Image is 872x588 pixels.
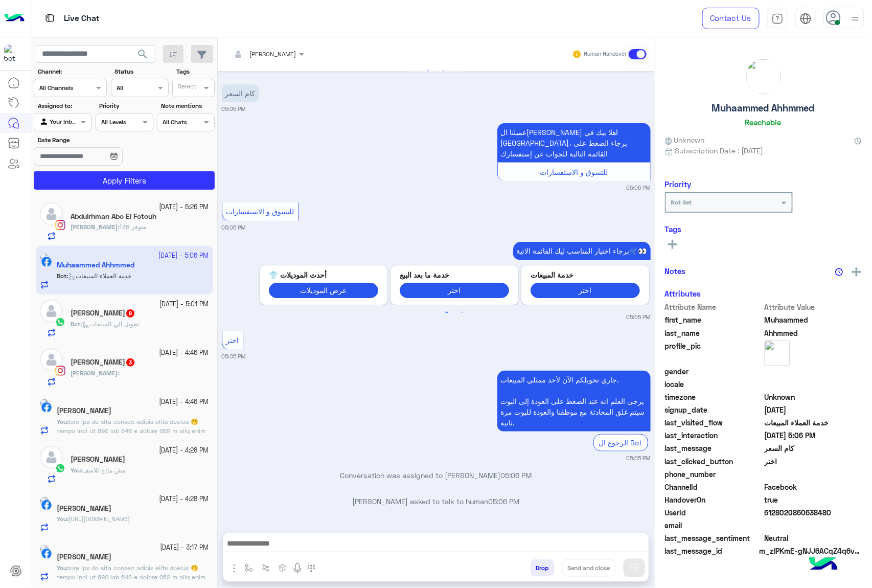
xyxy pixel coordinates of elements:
[57,406,111,415] h5: Ezat Adel
[114,67,167,76] label: Status
[40,446,63,469] img: defaultAdmin.png
[82,466,125,474] span: مش متاح للاسف
[531,559,555,577] button: Drop
[34,171,215,190] button: Apply Filters
[497,371,651,432] p: 12/10/2025, 5:05 PM
[55,366,65,376] img: Instagram
[57,564,68,572] b: :
[665,546,758,556] span: last_message_id
[497,123,651,163] p: 12/10/2025, 5:05 PM
[765,430,862,441] span: 2025-10-12T14:06:01.413Z
[4,44,22,63] img: 713415422032625
[71,320,82,328] b: :
[222,84,259,102] p: 12/10/2025, 5:05 PM
[746,59,781,94] img: picture
[665,379,763,390] span: locale
[852,267,861,277] img: add
[665,507,763,518] span: UserId
[262,564,270,572] img: Trigger scenario
[38,67,106,76] label: Channel:
[159,446,209,456] small: [DATE] - 4:28 PM
[665,392,763,402] span: timezone
[38,101,90,110] label: Assigned to:
[665,482,763,492] span: ChannelId
[531,269,640,280] p: خدمة المبيعات
[41,549,52,559] img: Facebook
[55,317,65,327] img: WhatsApp
[55,463,65,473] img: WhatsApp
[665,366,763,377] span: gender
[627,184,651,192] small: 05:05 PM
[71,358,135,367] h5: Ahmed Kottb
[765,366,862,377] span: null
[665,443,763,454] span: last_message
[457,308,467,318] button: 2 of 2
[71,309,135,318] h5: Menna Hussein
[665,224,862,234] h6: Tags
[765,417,862,428] span: خدمة العملاء المبيعات
[765,392,862,402] span: Unknown
[765,482,862,492] span: 0
[584,50,627,58] small: Human Handover
[57,418,67,425] span: You
[765,533,862,544] span: 0
[57,553,111,561] h5: Eslam Ayman
[765,314,862,325] span: Muhaammed
[745,118,782,127] h6: Reachable
[291,562,304,575] img: send voice note
[800,13,812,25] img: tab
[160,543,209,553] small: [DATE] - 3:17 PM
[161,101,214,110] label: Note mentions
[269,283,378,298] button: عرض الموديلات
[160,300,209,309] small: [DATE] - 5:01 PM
[4,8,25,29] img: Logo
[159,348,209,358] small: [DATE] - 4:46 PM
[665,533,763,544] span: last_message_sentiment
[71,320,80,328] span: Bot
[765,494,862,505] span: true
[57,418,68,425] b: :
[40,202,63,225] img: defaultAdmin.png
[806,547,841,583] img: hulul-logo.png
[269,269,378,280] p: أحدث الموديلات 👕
[40,348,63,371] img: defaultAdmin.png
[765,328,862,338] span: Ahhmmed
[71,212,156,221] h5: Abdulrhman Abo El Fotouh
[38,135,152,145] label: Date Range
[241,559,258,576] button: select flow
[176,82,196,94] div: Select
[119,223,146,231] span: متوفر 36؟
[665,266,686,276] h6: Notes
[513,242,651,260] p: 12/10/2025, 5:05 PM
[41,500,52,510] img: Facebook
[665,430,763,441] span: last_interaction
[71,369,119,377] b: :
[849,12,862,25] img: profile
[765,341,790,366] img: picture
[665,341,763,364] span: profile_pic
[222,223,246,232] small: 05:05 PM
[43,12,56,25] img: tab
[665,328,763,338] span: last_name
[159,202,209,212] small: [DATE] - 5:26 PM
[665,289,701,298] h6: Attributes
[57,515,67,523] span: You
[222,496,651,507] p: [PERSON_NAME] asked to talk to human
[501,471,532,480] span: 05:06 PM
[835,268,843,276] img: notes
[702,8,760,29] a: Contact Us
[489,497,520,506] span: 05:06 PM
[765,520,862,531] span: null
[226,207,294,216] span: للتسوق و الاستفسارات
[279,564,287,572] img: create order
[765,469,862,480] span: null
[40,399,49,408] img: picture
[665,520,763,531] span: email
[274,559,291,576] button: create order
[629,563,639,573] img: send message
[40,545,49,554] img: picture
[57,515,68,523] b: :
[71,466,81,474] span: You
[627,313,651,321] small: 05:05 PM
[593,434,648,451] div: الرجوع ال Bot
